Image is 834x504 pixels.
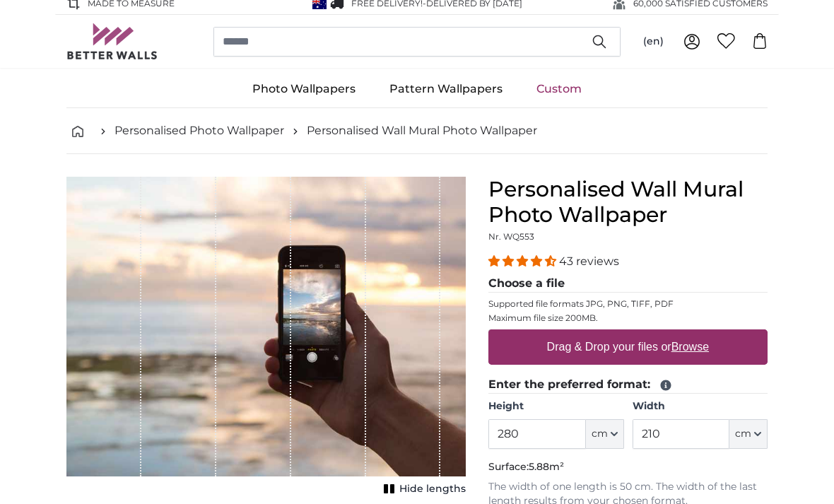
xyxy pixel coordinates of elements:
[632,29,675,54] button: (en)
[488,460,768,474] p: Surface:
[488,298,768,310] p: Supported file formats JPG, PNG, TIFF, PDF
[235,71,372,107] a: Photo Wallpapers
[729,419,768,449] button: cm
[488,312,768,324] p: Maximum file size 200MB.
[66,108,768,154] nav: breadcrumbs
[488,275,768,293] legend: Choose a file
[671,341,709,353] u: Browse
[529,460,564,473] span: 5.88m²
[488,399,623,414] label: Height
[735,427,751,441] span: cm
[559,254,619,268] span: 43 reviews
[488,376,768,394] legend: Enter the preferred format:
[380,479,466,499] button: Hide lengths
[541,333,715,361] label: Drag & Drop your files or
[399,482,466,496] span: Hide lengths
[519,71,599,107] a: Custom
[633,399,768,414] label: Width
[586,419,624,449] button: cm
[488,177,768,228] h1: Personalised Wall Mural Photo Wallpaper
[66,23,158,59] img: Betterwalls
[488,231,534,242] span: Nr. WQ553
[372,71,519,107] a: Pattern Wallpapers
[114,122,284,139] a: Personalised Photo Wallpaper
[592,427,608,441] span: cm
[66,177,466,499] div: 1 of 1
[488,254,559,268] span: 4.40 stars
[307,122,537,139] a: Personalised Wall Mural Photo Wallpaper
